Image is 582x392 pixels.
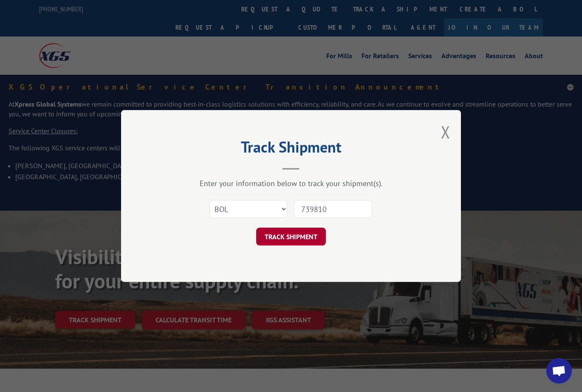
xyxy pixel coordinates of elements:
input: Number(s) [294,200,372,218]
h2: Track Shipment [164,141,418,157]
button: TRACK SHIPMENT [256,228,326,245]
div: Enter your information below to track your shipment(s). [164,178,418,188]
a: Open chat [546,358,572,384]
button: Close modal [441,121,450,143]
